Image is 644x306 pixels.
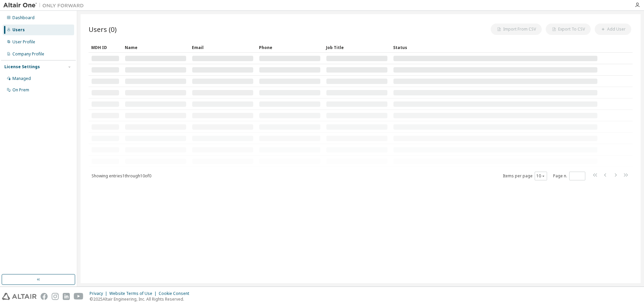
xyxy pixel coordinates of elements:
span: Users (0) [89,25,117,34]
div: User Profile [12,39,35,45]
div: Dashboard [12,15,35,20]
div: MDH ID [91,42,119,53]
div: Website Terms of Use [109,291,159,296]
div: Users [12,27,25,33]
div: Company Profile [12,51,44,57]
img: instagram.svg [52,293,59,300]
span: Items per page [503,172,547,180]
div: Managed [12,76,31,81]
div: Cookie Consent [159,291,193,296]
div: Status [393,42,598,53]
img: Altair One [3,2,87,9]
img: facebook.svg [41,293,48,300]
span: Showing entries 1 through 10 of 0 [92,173,151,179]
img: youtube.svg [74,293,84,300]
div: Phone [259,42,321,53]
p: © 2025 Altair Engineering, Inc. All Rights Reserved. [90,296,193,302]
div: License Settings [4,64,40,70]
div: Email [192,42,254,53]
span: Page n. [553,172,585,180]
div: Name [125,42,186,53]
button: Import From CSV [491,24,542,35]
button: Add User [595,24,631,35]
div: Job Title [326,42,388,53]
div: On Prem [12,87,29,93]
button: Export To CSV [546,24,591,35]
img: linkedin.svg [63,293,70,300]
button: 10 [536,173,545,179]
img: altair_logo.svg [2,293,37,300]
div: Privacy [90,291,109,296]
